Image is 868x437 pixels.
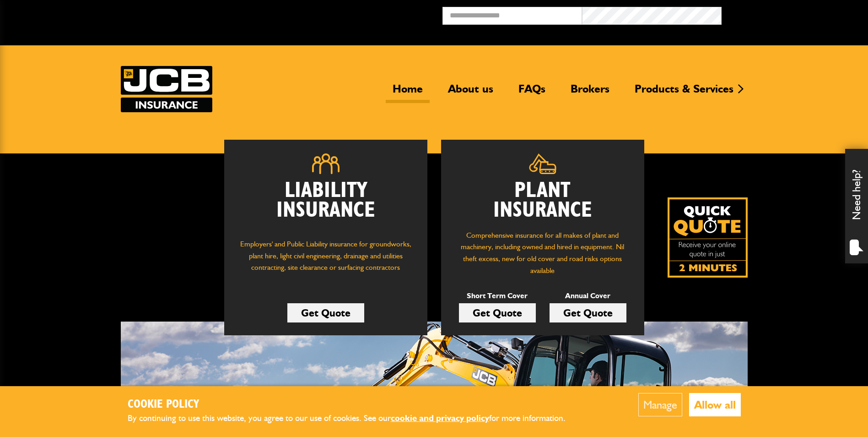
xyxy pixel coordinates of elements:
a: Get your insurance quote isn just 2-minutes [668,197,748,278]
h2: Liability Insurance [238,181,414,229]
p: By continuing to use this website, you agree to our use of cookies. See our for more information. [128,411,581,426]
p: Comprehensive insurance for all makes of plant and machinery, including owned and hired in equipm... [455,229,631,276]
a: JCB Insurance Services [121,66,212,112]
button: Broker Login [722,7,861,21]
p: Short Term Cover [459,290,536,302]
a: Brokers [564,82,616,103]
a: About us [441,82,500,103]
a: FAQs [512,82,552,103]
button: Manage [638,393,682,416]
a: Get Quote [550,303,626,322]
a: Get Quote [459,303,536,322]
a: Home [386,82,430,103]
h2: Cookie Policy [128,398,581,412]
a: Products & Services [628,82,740,103]
button: Allow all [689,393,741,416]
h2: Plant Insurance [455,181,631,220]
div: Need help? [845,149,868,263]
p: Annual Cover [550,290,626,302]
p: Employers' and Public Liability insurance for groundworks, plant hire, light civil engineering, d... [238,238,414,282]
img: JCB Insurance Services logo [121,66,212,112]
a: cookie and privacy policy [391,413,489,423]
a: Get Quote [287,303,364,322]
img: Quick Quote [668,197,748,278]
